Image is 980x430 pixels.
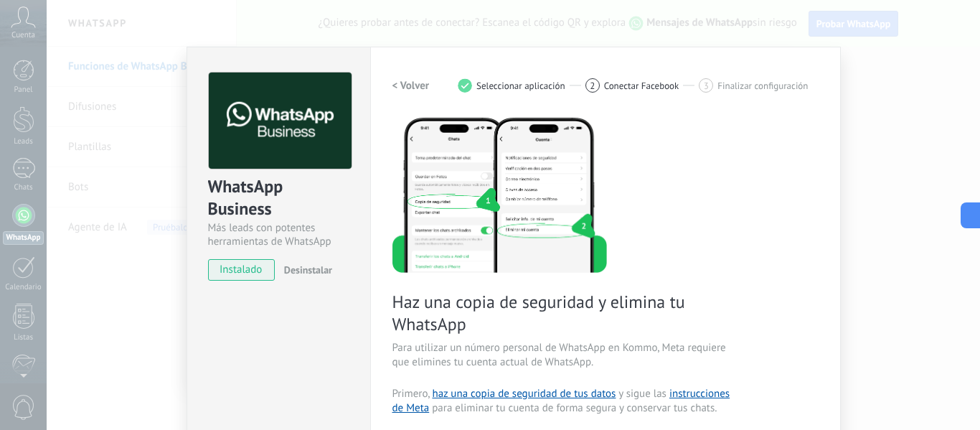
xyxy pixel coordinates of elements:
[432,387,616,401] a: haz una copia de seguridad de tus datos
[476,80,565,91] span: Seleccionar aplicación
[392,341,734,370] span: Para utilizar un número personal de WhatsApp en Kommo, Meta requiere que elimines tu cuenta actua...
[392,291,734,335] span: Haz una copia de seguridad y elimina tu WhatsApp
[392,387,734,416] span: Primero, y sigue las para eliminar tu cuenta de forma segura y conservar tus chats.
[208,175,349,221] div: WhatsApp Business
[209,259,274,281] span: instalado
[278,259,332,281] button: Desinstalar
[704,80,709,92] span: 3
[590,80,595,92] span: 2
[392,116,607,273] img: delete personal phone
[717,80,808,91] span: Finalizar configuración
[392,387,730,415] a: instrucciones de Meta
[208,221,349,248] div: Más leads con potentes herramientas de WhatsApp
[604,80,679,91] span: Conectar Facebook
[392,79,430,93] h2: < Volver
[392,73,430,98] button: < Volver
[284,263,332,276] span: Desinstalar
[209,73,352,169] img: logo_main.png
